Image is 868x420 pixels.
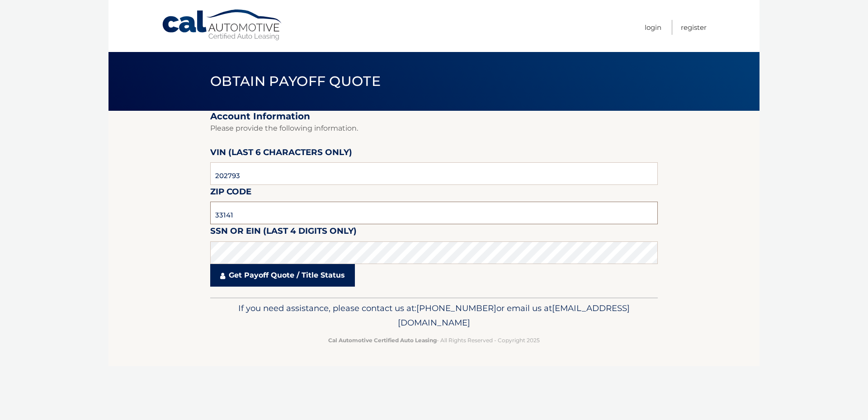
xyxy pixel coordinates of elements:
[161,9,283,41] a: Cal Automotive
[216,335,652,345] p: - All Rights Reserved - Copyright 2025
[210,122,658,135] p: Please provide the following information.
[210,185,251,202] label: Zip Code
[210,146,352,162] label: VIN (last 6 characters only)
[645,20,661,35] a: Login
[328,337,437,344] strong: Cal Automotive Certified Auto Leasing
[210,264,355,287] a: Get Payoff Quote / Title Status
[210,111,658,122] h2: Account Information
[210,224,357,241] label: SSN or EIN (last 4 digits only)
[416,303,496,313] span: [PHONE_NUMBER]
[210,73,381,90] span: Obtain Payoff Quote
[681,20,707,35] a: Register
[216,301,652,330] p: If you need assistance, please contact us at: or email us at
